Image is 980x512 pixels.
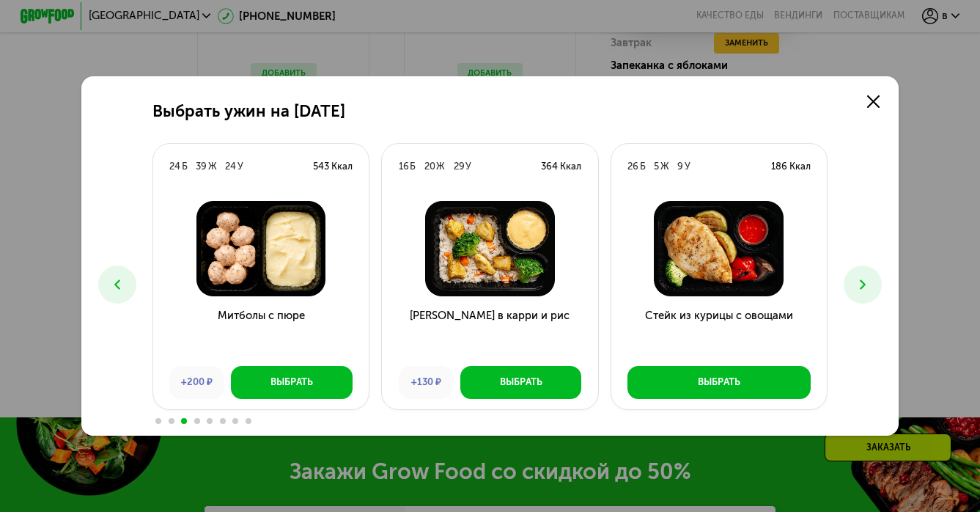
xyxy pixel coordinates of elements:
[208,160,217,174] div: Ж
[685,160,690,174] div: У
[410,160,416,174] div: Б
[465,160,471,174] div: У
[270,376,313,390] div: Выбрать
[424,160,435,174] div: 20
[627,366,811,399] button: Выбрать
[399,366,454,399] div: +130 ₽
[622,201,816,296] img: Стейк из курицы с овощами
[225,160,236,174] div: 24
[640,160,646,174] div: Б
[164,201,358,296] img: Митболы с пюре
[460,366,582,399] button: Выбрать
[153,307,369,356] h3: Митболы с пюре
[182,160,188,174] div: Б
[382,307,597,356] h3: [PERSON_NAME] в карри и рис
[169,366,224,399] div: +200 ₽
[436,160,445,174] div: Ж
[237,160,243,174] div: У
[454,160,465,174] div: 29
[231,366,353,399] button: Выбрать
[771,160,811,174] div: 186 Ккал
[393,201,587,296] img: Курица в карри и рис
[313,160,353,174] div: 543 Ккал
[677,160,683,174] div: 9
[196,160,207,174] div: 39
[152,102,345,121] h2: Выбрать ужин на [DATE]
[654,160,659,174] div: 5
[611,307,827,356] h3: Стейк из курицы с овощами
[500,376,542,390] div: Выбрать
[541,160,581,174] div: 364 Ккал
[399,160,409,174] div: 16
[660,160,669,174] div: Ж
[169,160,180,174] div: 24
[698,376,740,390] div: Выбрать
[627,160,638,174] div: 26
